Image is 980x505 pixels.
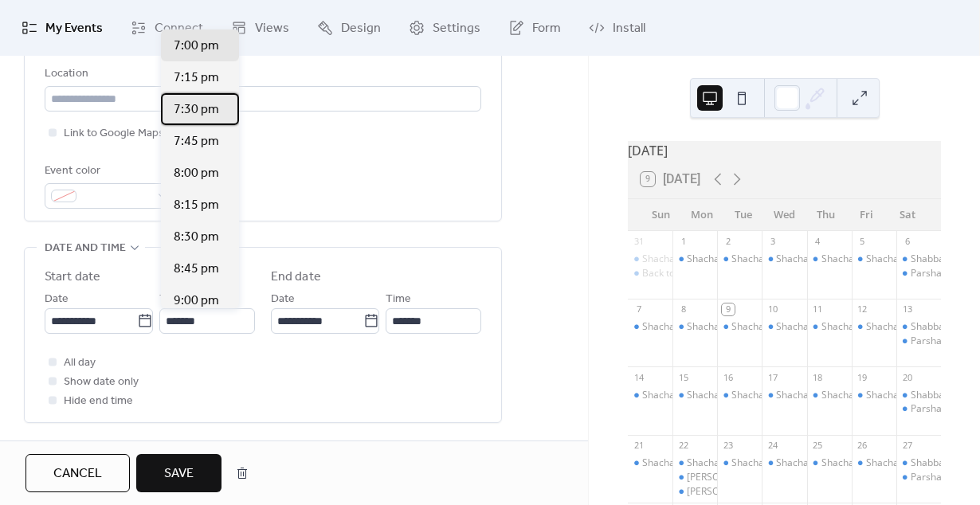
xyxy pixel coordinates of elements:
div: Sat [887,199,928,231]
div: End date [271,268,321,287]
span: Settings [433,19,480,38]
div: Shacharit Minyan - Sunday [628,252,672,266]
div: Shabbat Shacharit [896,456,941,470]
div: Sun [641,199,682,231]
div: 11 [812,303,824,315]
div: Shacharit Minyan - Monday [672,320,717,334]
div: Shacharit Minyan - [DATE] [776,252,892,266]
a: Views [219,6,301,49]
a: Install [577,6,657,49]
div: Location [45,65,478,84]
div: 2 [722,236,734,248]
div: Shacharit Minyan - Thursday [807,389,852,402]
div: 13 [901,303,913,315]
a: Form [496,6,573,49]
div: 19 [857,371,868,383]
div: 12 [857,303,868,315]
span: 8:15 pm [174,196,219,215]
span: Time [159,290,185,309]
span: Install [613,19,645,38]
div: Shacharit Minyan - [DATE] [687,252,803,266]
div: Shacharit Minyan - [DATE] [731,252,848,266]
div: Shacharit Minyan - Monday [672,252,717,266]
div: Shacharit Minyan - Friday [852,252,896,266]
div: Shacharit Minyan - [DATE] [642,252,759,266]
div: 31 [633,236,645,248]
div: 4 [812,236,824,248]
button: Save [136,454,221,492]
span: Form [532,19,561,38]
a: Cancel [25,454,130,492]
span: 8:00 pm [174,164,219,183]
span: 7:00 pm [174,37,219,56]
div: Shacharit Minyan - [DATE] [776,389,892,402]
div: Shacharit Minyan - [DATE] [821,456,938,470]
div: Parsha Text Study [896,471,941,484]
div: Shacharit Minyan - [DATE] [687,320,803,334]
div: 15 [677,371,689,383]
div: Shacharit Minyan - Friday [852,456,896,470]
div: Shacharit Minyan - Sunday [628,320,672,334]
span: 7:45 pm [174,132,219,151]
div: 7 [633,303,645,315]
div: Shacharit Minyan - [DATE] [687,389,803,402]
div: Parsha Text Study [896,267,941,280]
div: Parsha Text Study [896,402,941,416]
div: Shabbat Shacharit [896,252,941,266]
div: Shacharit Minyan - [DATE] [642,456,759,470]
div: Shacharit Minyan - Wednesday [762,252,806,266]
div: 14 [633,371,645,383]
div: Shacharit Minyan - Friday [852,389,896,402]
div: 6 [901,236,913,248]
div: 3 [766,236,778,248]
div: Shacharit Minyan - [DATE] [821,252,938,266]
span: Show date only [64,373,139,392]
a: Connect [119,6,215,49]
div: Shacharit Minyan - Monday [672,389,717,402]
div: Shacharit Minyan - [DATE] [776,320,892,334]
div: Shacharit Minyan - Thursday [807,252,852,266]
div: Fri [846,199,888,231]
div: Shacharit Minyan - Friday [852,320,896,334]
div: Shacharit Minyan - [DATE] [776,456,892,470]
span: Connect [155,19,203,38]
div: 27 [901,440,913,452]
div: Shacharit Minyan - Monday [672,456,717,470]
div: Shabbat Shacharit [896,320,941,334]
div: Shacharit Minyan - Sunday [628,456,672,470]
span: 9:00 pm [174,292,219,311]
div: Ohel Leah Synagogue Communal Dinner - First Night [672,471,717,484]
div: Shacharit Minyan - Tuesday [717,456,762,470]
div: Shacharit Minyan - Thursday [807,456,852,470]
div: Ohel Leah Synagogue Communal Dinner - Second Night [672,485,717,499]
span: 8:30 pm [174,228,219,247]
div: 8 [677,303,689,315]
span: Date and time [45,239,126,258]
div: 22 [677,440,689,452]
div: 25 [812,440,824,452]
div: 1 [677,236,689,248]
div: Shacharit Minyan - [DATE] [731,456,848,470]
div: Shacharit Minyan - Sunday [628,389,672,402]
a: Design [305,6,393,49]
div: 18 [812,371,824,383]
div: Shacharit Minyan - [DATE] [731,320,848,334]
div: 23 [722,440,734,452]
span: Save [164,464,194,483]
span: Hide end time [64,392,133,411]
div: Wed [764,199,806,231]
div: Shacharit Minyan - Tuesday [717,320,762,334]
div: Start date [45,268,100,287]
div: Shabbat Shacharit [896,389,941,402]
div: Shacharit Minyan - [DATE] [821,389,938,402]
div: 20 [901,371,913,383]
div: 9 [722,303,734,315]
div: Shacharit Minyan - Wednesday [762,389,806,402]
span: Date [271,290,295,309]
div: [DATE] [628,141,941,160]
span: Time [386,290,411,309]
div: Thu [805,199,846,231]
div: Event color [45,162,172,181]
div: 21 [633,440,645,452]
span: My Events [45,19,103,38]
